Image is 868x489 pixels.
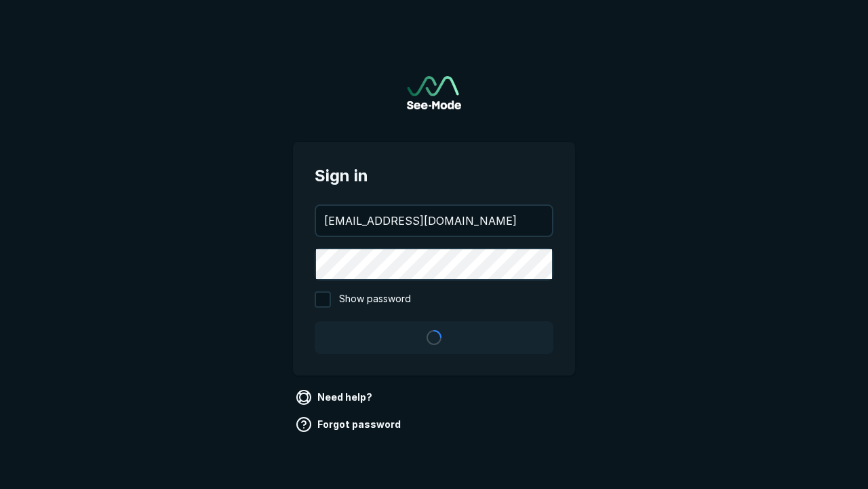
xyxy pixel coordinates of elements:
span: Show password [339,291,411,308]
a: Go to sign in [407,76,461,109]
a: Forgot password [293,414,406,435]
span: Sign in [315,164,553,188]
a: Need help? [293,386,378,408]
img: See-Mode Logo [407,76,461,109]
input: your@email.com [316,206,552,236]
